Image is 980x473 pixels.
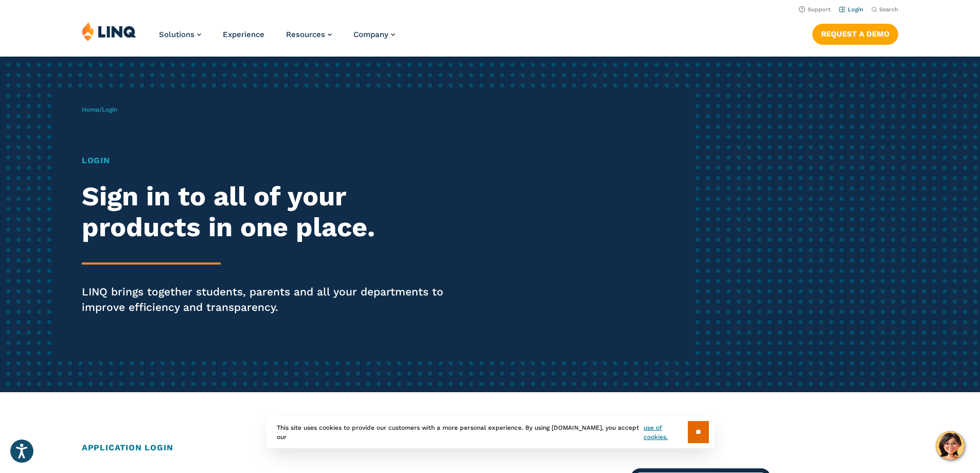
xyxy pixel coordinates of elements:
a: Support [799,6,831,13]
p: LINQ brings together students, parents and all your departments to improve efficiency and transpa... [82,284,459,315]
a: Experience [223,30,264,39]
a: Request a Demo [812,24,898,44]
a: Resources [286,30,332,39]
a: Login [839,6,863,13]
span: Resources [286,30,325,39]
span: Search [879,6,898,13]
div: This site uses cookies to provide our customers with a more personal experience. By using [DOMAIN... [266,416,714,448]
a: Company [353,30,395,39]
span: Company [353,30,388,39]
a: Home [82,106,99,113]
a: use of cookies. [644,423,687,442]
img: LINQ | K‑12 Software [82,22,136,41]
span: Login [102,106,117,113]
h2: Sign in to all of your products in one place. [82,181,459,243]
span: / [82,106,117,113]
button: Open Search Bar [871,6,898,13]
a: Solutions [159,30,201,39]
nav: Primary Navigation [159,22,395,56]
span: Solutions [159,30,194,39]
nav: Button Navigation [812,22,898,44]
button: Hello, have a question? Let’s chat. [936,431,965,460]
h1: Login [82,154,459,167]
